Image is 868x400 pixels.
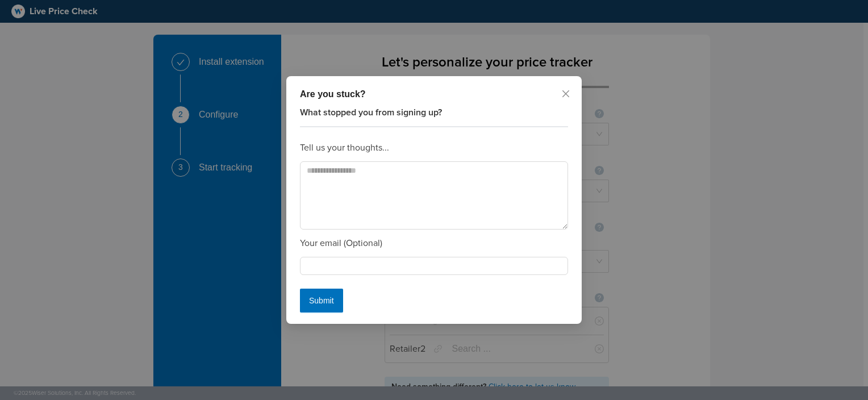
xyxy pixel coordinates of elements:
[300,106,568,127] div: What stopped you from signing up?
[300,88,568,101] div: Are you stuck?
[300,141,568,155] div: Tell us your thoughts...
[309,294,334,307] span: Submit
[300,236,568,250] div: Your email (Optional)
[300,289,343,312] button: Submit
[561,89,570,98] span: close
[560,86,572,98] button: Close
